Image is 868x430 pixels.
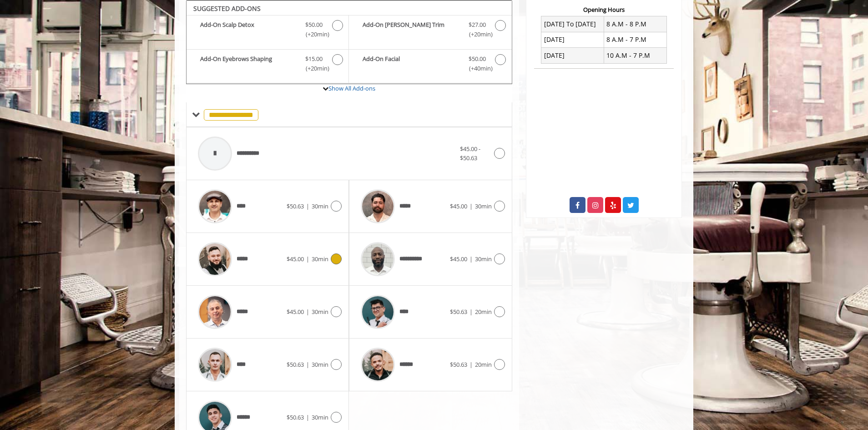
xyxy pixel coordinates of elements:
td: 10 A.M - 7 P.M [604,48,666,63]
span: | [469,202,473,210]
td: 8 A.M - 7 P.M [604,32,666,47]
span: (+40min ) [464,64,490,73]
b: Add-On Scalp Detox [200,20,296,39]
span: 30min [475,255,492,263]
span: $45.00 [287,255,304,263]
span: (+20min ) [301,64,328,73]
span: $50.63 [450,308,467,316]
span: $45.00 [287,308,304,316]
span: 30min [312,255,328,263]
span: $50.00 [469,54,486,64]
span: 20min [475,308,492,316]
span: (+20min ) [301,30,328,39]
span: $45.00 [450,255,467,263]
label: Add-On Scalp Detox [191,20,344,41]
td: [DATE] [541,32,604,47]
b: SUGGESTED ADD-ONS [193,4,261,13]
span: | [306,308,309,316]
span: 30min [475,202,492,210]
span: | [469,308,473,316]
span: $50.00 [305,20,323,30]
span: | [306,202,309,210]
b: Add-On Facial [363,54,459,73]
span: $45.00 [450,202,467,210]
span: $50.63 [287,202,304,210]
span: $50.63 [287,360,304,369]
td: [DATE] [541,48,604,63]
td: 8 A.M - 8 P.M [604,16,666,32]
a: Show All Add-ons [328,84,375,92]
span: $27.00 [469,20,486,30]
span: 20min [475,360,492,369]
span: | [469,255,473,263]
span: | [306,413,309,421]
span: 30min [312,413,328,421]
span: (+20min ) [464,30,490,39]
span: $50.63 [450,360,467,369]
label: Add-On Eyebrows Shaping [191,54,344,76]
label: Add-On Facial [353,54,507,76]
span: 30min [312,308,328,316]
span: | [469,360,473,369]
span: | [306,255,309,263]
label: Add-On Beard Trim [353,20,507,41]
span: $50.63 [287,413,304,421]
td: [DATE] To [DATE] [541,16,604,32]
b: Add-On Eyebrows Shaping [200,54,296,73]
b: Add-On [PERSON_NAME] Trim [363,20,459,39]
span: $15.00 [305,54,323,64]
h3: Opening Hours [534,6,674,13]
span: $45.00 - $50.63 [460,145,480,162]
span: 30min [312,202,328,210]
span: 30min [312,360,328,369]
span: | [306,360,309,369]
